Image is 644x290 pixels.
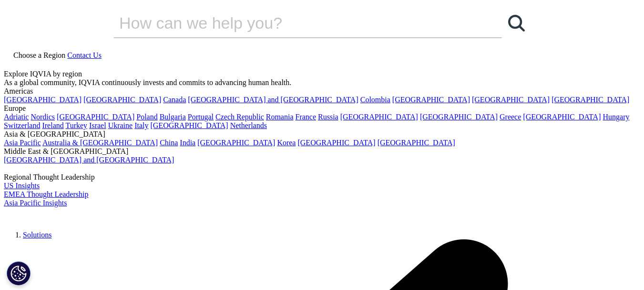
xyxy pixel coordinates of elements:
[134,121,148,129] a: Italy
[13,51,65,59] span: Choose a Region
[160,139,178,147] a: China
[318,113,338,121] a: Russia
[266,113,294,121] a: Romania
[508,15,525,32] svg: Search
[4,130,640,139] div: Asia & [GEOGRAPHIC_DATA]
[4,87,640,96] div: Americas
[552,96,629,104] a: [GEOGRAPHIC_DATA]
[31,113,55,121] a: Nordics
[392,96,470,104] a: [GEOGRAPHIC_DATA]
[296,113,317,121] a: France
[188,113,214,121] a: Portugal
[150,121,228,129] a: [GEOGRAPHIC_DATA]
[4,113,29,121] a: Adriatic
[603,113,629,121] a: Hungary
[57,113,134,121] a: [GEOGRAPHIC_DATA]
[4,104,640,113] div: Europe
[523,113,601,121] a: [GEOGRAPHIC_DATA]
[4,199,67,207] a: Asia Pacific Insights
[197,139,275,147] a: [GEOGRAPHIC_DATA]
[4,147,640,156] div: Middle East & [GEOGRAPHIC_DATA]
[4,207,80,221] img: IQVIA Healthcare Information Technology and Pharma Clinical Research Company
[65,121,87,129] a: Turkey
[502,9,531,37] a: Search
[136,113,157,121] a: Poland
[113,9,475,37] input: Search
[4,139,41,147] a: Asia Pacific
[500,113,521,121] a: Greece
[215,113,264,121] a: Czech Republic
[360,96,390,104] a: Colombia
[4,70,640,78] div: Explore IQVIA by region
[277,139,296,147] a: Korea
[42,139,158,147] a: Australia & [GEOGRAPHIC_DATA]
[420,113,498,121] a: [GEOGRAPHIC_DATA]
[4,121,40,129] a: Switzerland
[67,51,102,59] a: Contact Us
[83,96,161,104] a: [GEOGRAPHIC_DATA]
[230,121,267,129] a: Netherlands
[188,96,358,104] a: [GEOGRAPHIC_DATA] and [GEOGRAPHIC_DATA]
[89,121,106,129] a: Israel
[4,96,82,104] a: [GEOGRAPHIC_DATA]
[4,190,88,198] a: EMEA Thought Leadership
[472,96,550,104] a: [GEOGRAPHIC_DATA]
[108,121,133,129] a: Ukraine
[297,139,375,147] a: [GEOGRAPHIC_DATA]
[163,96,186,104] a: Canada
[4,173,640,182] div: Regional Thought Leadership
[23,231,51,239] a: Solutions
[4,182,40,190] a: US Insights
[180,139,195,147] a: India
[160,113,186,121] a: Bulgaria
[7,261,31,285] button: Definições de cookies
[42,121,63,129] a: Ireland
[378,139,455,147] a: [GEOGRAPHIC_DATA]
[340,113,418,121] a: [GEOGRAPHIC_DATA]
[4,78,640,87] div: As a global community, IQVIA continuously invests and commits to advancing human health.
[4,156,174,164] a: [GEOGRAPHIC_DATA] and [GEOGRAPHIC_DATA]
